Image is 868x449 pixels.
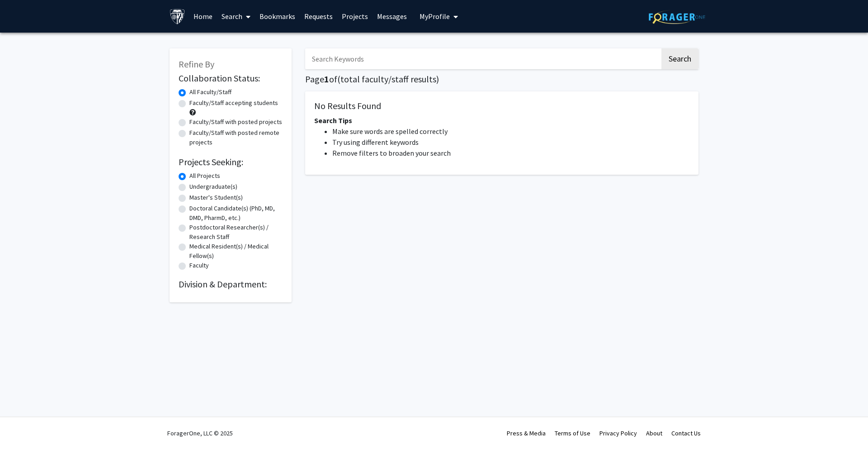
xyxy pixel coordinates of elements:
[332,137,689,148] li: Try using different keywords
[332,126,689,137] li: Make sure words are spelled correctly
[555,429,590,437] a: Terms of Use
[337,0,373,32] a: Projects
[189,128,283,147] label: Faculty/Staff with posted remote projects
[189,193,243,202] label: Master's Student(s)
[314,116,352,125] span: Search Tips
[179,73,283,84] h2: Collaboration Status:
[217,0,255,32] a: Search
[189,171,220,181] label: All Projects
[189,87,231,97] label: All Faculty/Staff
[332,148,689,158] li: Remove filters to broaden your search
[255,0,300,32] a: Bookmarks
[373,0,411,32] a: Messages
[671,429,701,437] a: Contact Us
[420,12,450,21] span: My Profile
[189,261,209,270] label: Faculty
[189,0,217,32] a: Home
[179,58,214,70] span: Refine By
[170,9,185,24] img: Johns Hopkins University Logo
[646,429,662,437] a: About
[305,48,660,69] input: Search Keywords
[179,157,283,167] h2: Projects Seeking:
[324,73,329,85] span: 1
[189,242,283,261] label: Medical Resident(s) / Medical Fellow(s)
[189,182,237,191] label: Undergraduate(s)
[189,204,283,223] label: Doctoral Candidate(s) (PhD, MD, DMD, PharmD, etc.)
[189,98,278,108] label: Faculty/Staff accepting students
[189,117,282,127] label: Faculty/Staff with posted projects
[314,100,689,111] h5: No Results Found
[305,184,698,205] nav: Page navigation
[599,429,637,437] a: Privacy Policy
[507,429,546,437] a: Press & Media
[189,223,283,242] label: Postdoctoral Researcher(s) / Research Staff
[661,48,698,69] button: Search
[300,0,337,32] a: Requests
[305,74,698,85] h1: Page of ( total faculty/staff results)
[179,279,283,290] h2: Division & Department:
[167,417,233,449] div: ForagerOne, LLC © 2025
[649,10,705,24] img: ForagerOne Logo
